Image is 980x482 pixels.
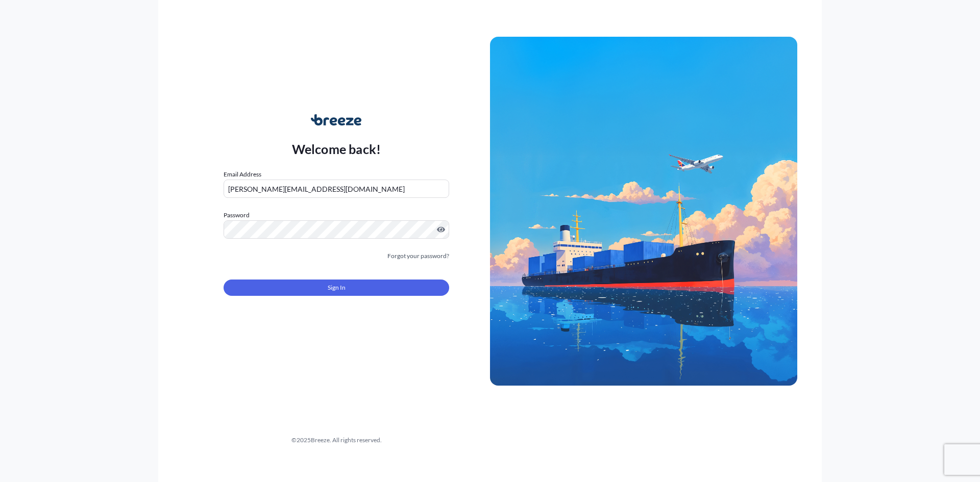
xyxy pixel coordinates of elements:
label: Password [224,210,449,220]
div: © 2025 Breeze. All rights reserved. [183,435,490,445]
input: example@gmail.com [224,180,449,198]
span: Sign In [328,283,346,293]
img: Ship illustration [490,37,797,386]
label: Email Address [224,169,261,180]
p: Welcome back! [292,141,381,157]
button: Show password [437,225,445,234]
a: Forgot your password? [387,251,449,261]
button: Sign In [224,280,449,296]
